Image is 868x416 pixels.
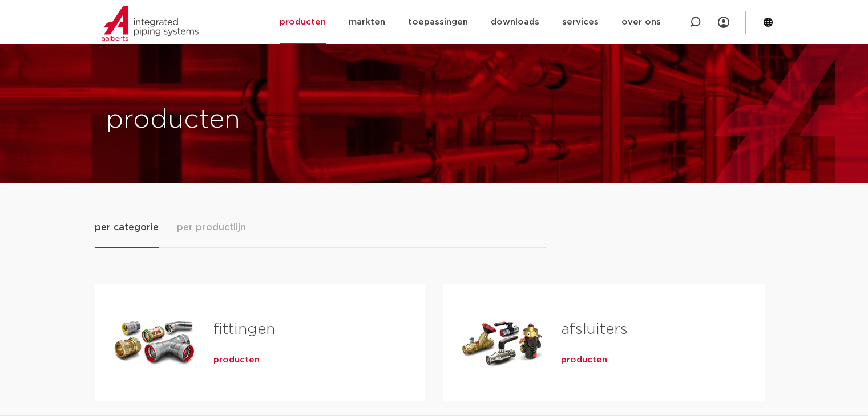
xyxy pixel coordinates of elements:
[213,322,275,337] a: fittingen
[561,322,628,337] a: afsluiters
[561,354,607,366] a: producten
[177,221,246,234] span: per productlijn
[213,354,260,366] a: producten
[95,221,159,234] span: per categorie
[106,102,429,138] h1: producten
